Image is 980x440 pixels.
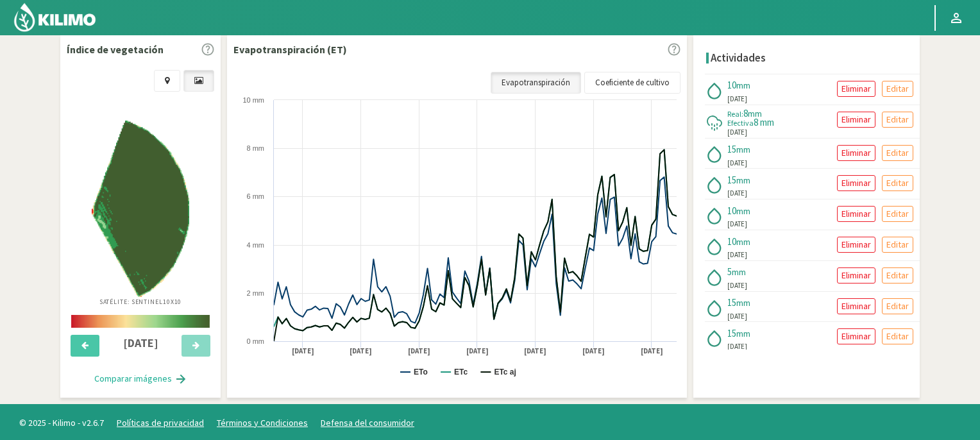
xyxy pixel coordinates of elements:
[727,327,736,339] span: 15
[727,266,732,278] span: 5
[886,207,909,221] p: Editar
[247,192,265,200] text: 6 mm
[841,176,871,190] p: Eliminar
[837,145,875,161] button: Eliminar
[886,146,909,160] p: Editar
[233,42,347,57] p: Evapotranspiración (ET)
[242,96,264,104] text: 10 mm
[727,94,747,105] span: [DATE]
[727,311,747,322] span: [DATE]
[841,268,871,283] p: Eliminar
[71,315,210,328] img: scale
[886,268,909,283] p: Editar
[466,346,489,356] text: [DATE]
[743,107,748,119] span: 8
[727,118,754,128] span: Efectiva
[736,328,750,339] span: mm
[641,346,663,356] text: [DATE]
[841,237,871,252] p: Eliminar
[727,174,736,186] span: 15
[886,176,909,190] p: Editar
[727,158,747,169] span: [DATE]
[736,80,750,91] span: mm
[841,81,871,96] p: Eliminar
[837,81,875,97] button: Eliminar
[882,298,913,314] button: Editar
[727,188,747,199] span: [DATE]
[491,72,581,94] a: Evapotranspiración
[841,146,871,160] p: Eliminar
[163,298,182,306] span: 10X10
[886,112,909,127] p: Editar
[408,346,430,356] text: [DATE]
[886,81,909,96] p: Editar
[886,299,909,314] p: Editar
[841,329,871,344] p: Eliminar
[727,205,736,217] span: 10
[882,145,913,161] button: Editar
[837,298,875,314] button: Eliminar
[107,337,174,350] h4: [DATE]
[882,81,913,97] button: Editar
[837,237,875,253] button: Eliminar
[582,346,605,356] text: [DATE]
[882,175,913,191] button: Editar
[837,112,875,128] button: Eliminar
[454,368,468,377] text: ETc
[727,280,747,291] span: [DATE]
[81,366,200,392] button: Comparar imágenes
[736,144,750,155] span: mm
[117,417,204,428] a: Políticas de privacidad
[13,416,110,430] span: © 2025 - Kilimo - v2.6.7
[837,206,875,222] button: Eliminar
[494,368,516,377] text: ETc aj
[882,328,913,344] button: Editar
[92,121,189,297] img: a487eacc-f788-4cdf-abca-482e5696959c_-_sentinel_-_2025-09-28.png
[732,266,746,278] span: mm
[886,329,909,344] p: Editar
[736,174,750,186] span: mm
[736,297,750,309] span: mm
[727,79,736,91] span: 10
[841,299,871,314] p: Eliminar
[841,112,871,127] p: Eliminar
[837,267,875,283] button: Eliminar
[886,237,909,252] p: Editar
[217,417,308,428] a: Términos y Condiciones
[727,127,747,138] span: [DATE]
[247,337,265,345] text: 0 mm
[99,297,182,307] p: Satélite: Sentinel
[350,346,372,356] text: [DATE]
[727,250,747,260] span: [DATE]
[247,144,265,152] text: 8 mm
[13,2,97,33] img: Kilimo
[748,108,762,119] span: mm
[247,241,265,249] text: 4 mm
[727,235,736,248] span: 10
[292,346,314,356] text: [DATE]
[414,368,428,377] text: ETo
[882,267,913,283] button: Editar
[837,175,875,191] button: Eliminar
[882,237,913,253] button: Editar
[67,42,164,57] p: Índice de vegetación
[882,206,913,222] button: Editar
[882,112,913,128] button: Editar
[754,116,774,128] span: 8 mm
[841,207,871,221] p: Eliminar
[727,143,736,155] span: 15
[736,236,750,248] span: mm
[711,52,766,64] h4: Actividades
[321,417,414,428] a: Defensa del consumidor
[727,341,747,352] span: [DATE]
[524,346,546,356] text: [DATE]
[584,72,680,94] a: Coeficiente de cultivo
[727,109,743,119] span: Real:
[736,205,750,217] span: mm
[727,296,736,309] span: 15
[247,289,265,297] text: 2 mm
[837,328,875,344] button: Eliminar
[727,219,747,230] span: [DATE]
